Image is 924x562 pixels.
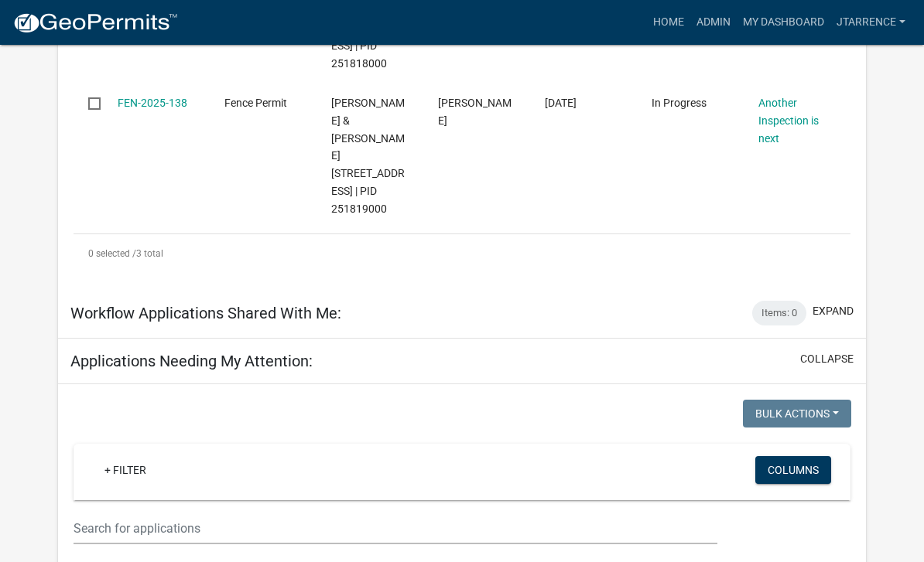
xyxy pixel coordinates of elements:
[752,301,806,325] div: Items: 0
[74,513,717,544] input: Search for applications
[690,8,737,37] a: Admin
[647,8,690,37] a: Home
[224,97,287,109] span: Fence Permit
[70,352,313,370] h5: Applications Needing My Attention:
[813,303,854,319] button: expand
[92,456,159,484] a: + Filter
[88,248,136,259] span: 0 selected /
[331,97,405,215] span: OLSON, CRAIG & CHERYL 734 SHORE ACRES RD, Houston County | PID 251819000
[118,97,187,109] a: FEN-2025-138
[70,304,341,322] h5: Workflow Applications Shared With Me:
[545,97,577,109] span: 05/04/2025
[652,97,707,109] span: In Progress
[74,234,851,273] div: 3 total
[758,97,819,145] a: Another Inspection is next
[743,400,851,427] button: Bulk Actions
[737,8,830,37] a: My Dashboard
[800,351,854,367] button: collapse
[438,97,512,127] span: Craig A. Olson
[755,456,831,484] button: Columns
[830,8,912,37] a: jtarrence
